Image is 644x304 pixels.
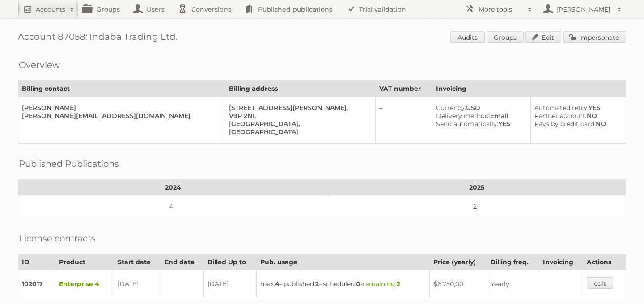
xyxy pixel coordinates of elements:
[229,104,368,112] div: [STREET_ADDRESS][PERSON_NAME],
[534,120,619,128] div: NO
[534,120,596,128] span: Pays by credit card:
[256,254,429,270] th: Pub. usage
[19,232,96,245] h2: License contracts
[432,81,626,97] th: Invoicing
[328,180,626,195] th: 2025
[525,31,561,43] a: Edit
[375,97,432,144] td: –
[18,31,626,45] h1: Account 87058: Indaba Trading Ltd.
[563,31,626,43] a: Impersonate
[534,104,589,112] span: Automated retry:
[487,270,539,298] td: Yearly
[436,120,498,128] span: Send automatically:
[22,112,218,120] div: [PERSON_NAME][EMAIL_ADDRESS][DOMAIN_NAME]
[18,81,225,97] th: Billing contact
[19,157,119,170] h2: Published Publications
[18,195,328,218] td: 4
[18,180,328,195] th: 2024
[487,254,539,270] th: Billing freq.
[229,112,368,120] div: V9P 2N1,
[275,280,280,288] strong: 4
[583,254,626,270] th: Actions
[534,104,619,112] div: YES
[436,112,523,120] div: Email
[436,104,523,112] div: USD
[356,280,360,288] strong: 0
[436,120,523,128] div: YES
[375,81,432,97] th: VAT number
[203,270,256,298] td: [DATE]
[55,254,114,270] th: Product
[229,128,368,136] div: [GEOGRAPHIC_DATA]
[430,270,487,298] td: $6.750,00
[363,280,400,288] span: remaining:
[450,31,485,43] a: Audits
[256,270,429,298] td: max: - published: - scheduled: -
[114,270,161,298] td: [DATE]
[55,270,114,298] td: Enterprise 4
[203,254,256,270] th: Billed Up to
[36,5,65,14] h2: Accounts
[315,280,319,288] strong: 2
[436,112,490,120] span: Delivery method:
[225,81,375,97] th: Billing address
[397,280,400,288] strong: 2
[539,254,583,270] th: Invoicing
[18,254,55,270] th: ID
[328,195,626,218] td: 2
[22,104,218,112] div: [PERSON_NAME]
[534,112,619,120] div: NO
[430,254,487,270] th: Price (yearly)
[555,5,613,14] h2: [PERSON_NAME]
[436,104,466,112] span: Currency:
[18,270,55,298] td: 102017
[487,31,524,43] a: Groups
[587,277,613,289] a: edit
[534,112,587,120] span: Partner account:
[114,254,161,270] th: Start date
[229,120,368,128] div: [GEOGRAPHIC_DATA],
[19,58,60,72] h2: Overview
[479,5,523,14] h2: More tools
[161,254,203,270] th: End date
